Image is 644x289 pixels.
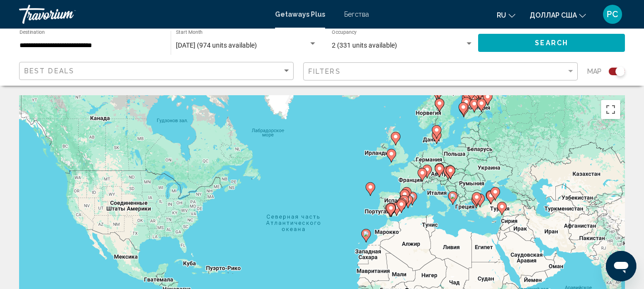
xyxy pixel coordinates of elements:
button: Изменить валюту [530,8,586,22]
font: доллар США [530,11,577,19]
button: Меню пользователя [600,4,625,24]
mat-select: Sort by [24,67,291,75]
button: Включить полноэкранный режим [601,100,620,119]
a: Getaways Plus [275,10,325,18]
span: [DATE] (974 units available) [176,41,257,49]
iframe: Кнопка запуска окна обмена сообщениями [606,251,636,281]
button: Изменить язык [497,8,515,22]
button: Search [478,34,625,51]
button: Filter [303,62,578,81]
span: Map [587,65,602,78]
font: РС [607,9,618,19]
span: Filters [308,68,341,75]
a: Травориум [19,5,266,24]
span: Search [535,40,568,47]
span: Best Deals [24,67,74,75]
font: ru [497,11,506,19]
span: 2 (331 units available) [332,41,397,49]
a: Бегства [344,10,369,18]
